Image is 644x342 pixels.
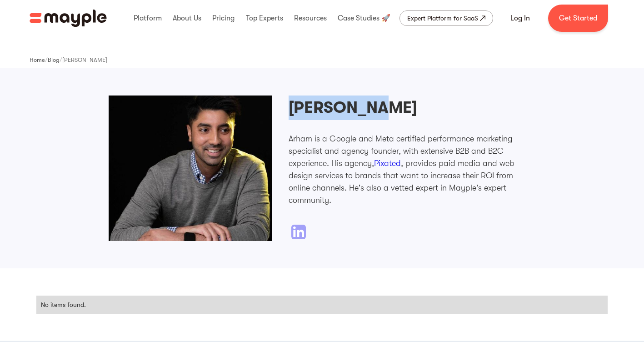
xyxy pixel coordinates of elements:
a: Home [30,55,45,65]
div: No items found. [41,300,603,309]
div: Resources [292,4,329,33]
a: Expert Platform for SaaS [399,10,493,26]
div: / [60,55,62,65]
a: Pixated [374,159,401,168]
div: Pricing [210,4,237,33]
p: Arham is a Google and Meta certified performance marketing specialist and agency founder, with ex... [289,133,536,206]
h2: [PERSON_NAME] [289,96,418,120]
a: home [30,10,107,27]
img: Mayple logo [30,10,107,27]
div: Platform [131,4,164,33]
a: Blog [48,55,60,65]
a: Get Started [548,5,608,32]
div: Top Experts [244,4,285,33]
a: [PERSON_NAME] [62,55,107,65]
img: Arham Khan [109,96,272,241]
div: / [45,55,48,65]
div: About Us [170,4,204,33]
div: Expert Platform for SaaS [407,13,478,24]
a: Log In [499,7,541,29]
